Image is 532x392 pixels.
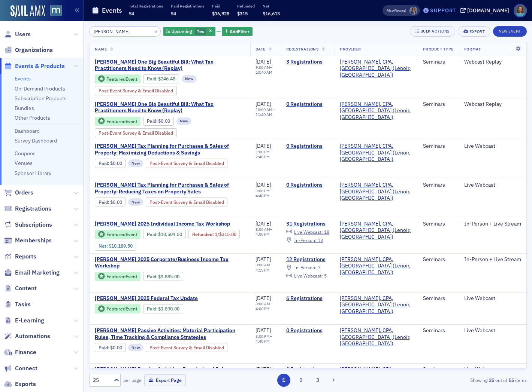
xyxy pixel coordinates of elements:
span: Add Filter [230,28,250,35]
a: Paid [99,345,108,350]
h1: Events [102,6,122,15]
div: Paid: 34 - $1050450 [143,230,186,239]
div: Live Webcast [464,182,521,189]
span: : [99,160,110,166]
div: Webcast Replay [464,101,521,108]
a: [PERSON_NAME], CPA, [GEOGRAPHIC_DATA] (Lenoir, [GEOGRAPHIC_DATA]) [340,295,412,315]
span: Don Farmer’s Tax Planning for Purchases & Sales of Property: Reducing Taxes on Property Sales [95,182,245,195]
a: 0 Registrations [286,182,329,189]
a: Subscription Products [15,95,67,102]
a: Paid [147,118,156,124]
div: Seminars [423,182,454,189]
div: Seminars [423,327,454,334]
span: Email Marketing [15,269,60,277]
a: [PERSON_NAME], CPA, [GEOGRAPHIC_DATA] (Lenoir, [GEOGRAPHIC_DATA]) [340,101,412,121]
span: : [99,199,110,205]
span: Content [15,284,37,293]
div: Seminars [423,143,454,150]
a: 0 Registrations [286,366,329,373]
div: Seminars [423,295,454,302]
div: Seminars [423,366,454,373]
span: $0.00 [110,160,122,166]
a: 0 Registrations [286,143,329,150]
div: Featured Event [95,304,140,313]
a: [PERSON_NAME], CPA, [GEOGRAPHIC_DATA] (Lenoir, [GEOGRAPHIC_DATA]) [340,256,412,276]
div: Post-Event Survey [146,343,228,352]
a: [PERSON_NAME] One Big Beautiful Bill: What Tax Practitioners Need to Know (Replay) [95,59,245,72]
div: Paid: 0 - $0 [143,117,174,126]
span: $0.00 [110,345,122,350]
a: Events [15,75,31,82]
div: Seminars [423,59,454,65]
span: Don Farmer’s 2025 Federal Tax Update [95,295,221,302]
span: [DATE] [256,295,271,301]
div: Live Webcast [464,143,521,150]
span: Organizations [15,46,53,54]
a: [PERSON_NAME] Passive Activities: Material Participation Rules, Time Tracking & Compliance Strate... [95,327,245,340]
span: Reports [15,252,36,261]
span: : [192,232,215,237]
span: [DATE] [256,366,271,373]
div: Paid: 7 - $189000 [143,304,183,313]
button: [DOMAIN_NAME] [460,8,512,13]
a: [PERSON_NAME], CPA, [GEOGRAPHIC_DATA] (Lenoir, [GEOGRAPHIC_DATA]) [340,182,412,202]
a: [PERSON_NAME], CPA, [GEOGRAPHIC_DATA] (Lenoir, [GEOGRAPHIC_DATA]) [340,143,412,163]
span: 18 [324,229,329,235]
span: $16,928 [212,10,229,16]
a: [PERSON_NAME] Tax Planning for Purchases & Sales of Property: Reducing Taxes on Property Sales [95,182,245,195]
div: Featured Event [106,77,137,81]
span: Name [95,46,107,52]
a: Live Webcast: 5 [286,273,327,279]
time: 10:40 AM [256,70,272,75]
div: Yes [163,27,215,36]
div: Featured Event [106,232,137,236]
span: Don Farmer, CPA, PA (Lenoir, NC) [340,256,412,276]
span: In-Person : [294,264,317,270]
a: Exports [4,380,36,388]
time: 9:00 AM [256,65,270,70]
span: Tasks [15,300,31,309]
div: – [256,189,276,198]
a: [PERSON_NAME] Tax Planning for Purchases & Sales of Property: Maximizing Deductions & Savings [95,143,245,156]
a: [PERSON_NAME], CPA, [GEOGRAPHIC_DATA] (Lenoir, [GEOGRAPHIC_DATA]) [340,59,412,79]
span: Orders [15,189,33,197]
a: [PERSON_NAME] 2025 Individual Income Tax Workshop [95,221,245,227]
div: Paid: 3 - $24648 [143,74,179,83]
a: In-Person: 13 [286,237,323,243]
div: Paid: 12 - $388500 [143,272,183,281]
a: Refunded [192,232,212,237]
input: Search… [89,26,161,37]
p: Refunded [237,3,255,9]
div: Bulk Actions [420,29,450,33]
span: Memberships [15,236,52,245]
span: Don Farmer, CPA, PA (Lenoir, NC) [340,182,412,202]
a: Memberships [4,236,52,245]
a: 31 Registrations [286,221,329,227]
a: Paid [147,274,156,279]
span: Don Farmer, CPA, PA (Lenoir, NC) [340,221,412,241]
div: Post-Event Survey [95,128,177,137]
span: Registrations [15,205,51,213]
span: $246.48 [158,76,175,82]
a: Survey Dashboard [15,137,57,144]
a: Paid [147,306,156,312]
span: [DATE] [256,181,271,188]
button: Export Page [144,374,186,386]
div: Live Webcast [464,327,521,334]
div: Seminars [423,221,454,227]
span: Don Farmer’s Passive Activities: Foundational Rules, Income Characterization & Strategic Grouping [95,366,245,379]
div: – [256,150,276,159]
div: Support [430,7,456,14]
div: Seminars [423,256,454,263]
div: Showing out of items [386,377,527,383]
button: 2 [294,374,307,387]
time: 4:15 PM [256,267,270,273]
span: 54 [171,10,176,16]
span: Connect [15,364,37,373]
span: Don Farmer, CPA, PA (Lenoir, NC) [340,327,412,347]
span: : [147,306,158,312]
div: Also [387,8,394,13]
a: Organizations [4,46,53,54]
label: per page [123,377,142,383]
button: AddFilter [222,27,253,36]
